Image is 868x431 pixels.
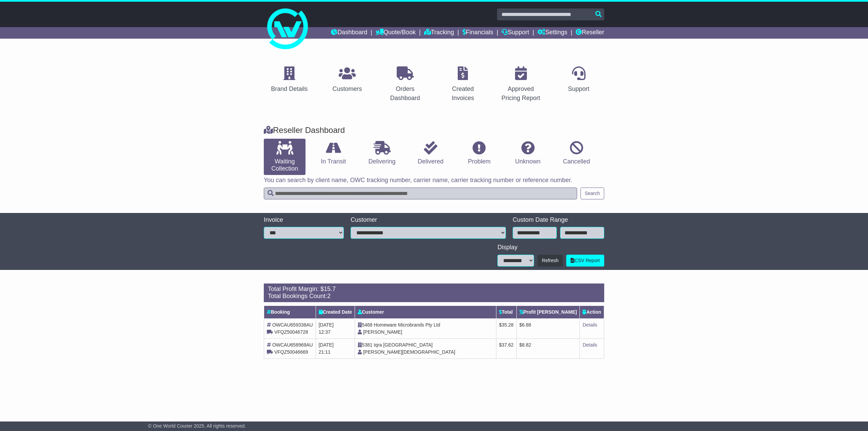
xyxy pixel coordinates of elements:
a: Delivering [361,139,403,168]
a: Financials [462,27,493,39]
span: 12:37 [319,329,331,335]
div: Invoice [264,216,344,224]
span: 5468 [362,322,372,328]
div: Custom Date Range [513,216,604,224]
span: Iqra [GEOGRAPHIC_DATA] [374,342,433,348]
div: Total Profit Margin: $ [268,286,600,293]
div: Total Bookings Count: [268,293,600,300]
td: $ [516,338,580,358]
span: 21:11 [319,349,331,355]
span: © One World Courier 2025. All rights reserved. [148,423,246,429]
a: Created Invoices [437,64,489,105]
span: [PERSON_NAME][DEMOGRAPHIC_DATA] [363,349,455,355]
div: Approved Pricing Report [500,84,542,103]
span: OWCAU659338AU [272,322,313,328]
a: Details [583,322,597,328]
th: Booking [264,306,316,318]
span: [DATE] [319,322,334,328]
button: Search [580,188,604,199]
div: Display [497,244,604,251]
span: Homeware Microbrands Pty Ltd [374,322,440,328]
div: Brand Details [271,84,308,94]
span: VFQZ50046669 [274,349,308,355]
span: 35.28 [501,322,513,328]
a: Approved Pricing Report [495,64,547,105]
a: Dashboard [331,27,367,39]
span: [PERSON_NAME] [363,329,402,335]
a: In Transit [312,139,354,168]
div: Customers [332,84,362,94]
th: Customer [355,306,496,318]
a: Cancelled [556,139,597,168]
div: Reseller Dashboard [260,125,608,135]
a: Waiting Collection [264,139,305,175]
th: Total [496,306,516,318]
a: CSV Report [566,255,604,267]
span: 5381 [362,342,372,348]
td: $ [516,318,580,338]
a: Problem [458,139,500,168]
a: Details [583,342,597,348]
a: Support [564,64,594,96]
th: Action [580,306,604,318]
span: 6.88 [522,322,531,328]
a: Support [501,27,529,39]
span: 8.82 [522,342,531,348]
th: Profit [PERSON_NAME] [516,306,580,318]
td: $ [496,338,516,358]
a: Tracking [424,27,454,39]
div: Created Invoices [442,84,484,103]
a: Brand Details [267,64,312,96]
a: Quote/Book [376,27,416,39]
a: Orders Dashboard [379,64,431,105]
span: OWCAU658969AU [272,342,313,348]
td: $ [496,318,516,338]
div: Support [568,84,589,94]
div: Orders Dashboard [384,84,426,103]
button: Refresh [537,255,563,267]
a: Delivered [410,139,451,168]
p: You can search by client name, OWC tracking number, carrier name, carrier tracking number or refe... [264,177,604,184]
a: Customers [328,64,366,96]
span: [DATE] [319,342,334,348]
span: 37.62 [501,342,513,348]
span: VFQZ50046728 [274,329,308,335]
a: Settings [537,27,567,39]
a: Unknown [507,139,549,168]
th: Created Date [316,306,355,318]
span: 15.7 [324,286,336,292]
a: Reseller [576,27,604,39]
div: Customer [351,216,506,224]
span: 2 [327,293,331,299]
